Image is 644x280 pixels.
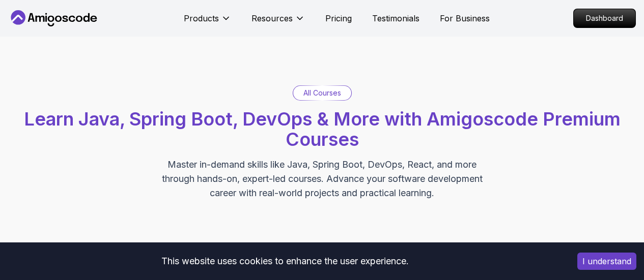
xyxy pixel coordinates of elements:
a: Dashboard [573,9,636,28]
p: Resources [251,12,293,24]
button: Products [184,12,231,33]
span: Learn Java, Spring Boot, DevOps & More with Amigoscode Premium Courses [24,108,621,150]
a: For Business [440,12,490,24]
p: Dashboard [574,9,635,27]
a: Testimonials [372,12,419,24]
p: All Courses [303,88,341,98]
a: Pricing [325,12,352,24]
p: Products [184,12,219,24]
button: Accept cookies [577,253,636,270]
button: Resources [251,12,305,33]
div: This website uses cookies to enhance the user experience. [8,250,562,272]
p: Master in-demand skills like Java, Spring Boot, DevOps, React, and more through hands-on, expert-... [151,158,493,200]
